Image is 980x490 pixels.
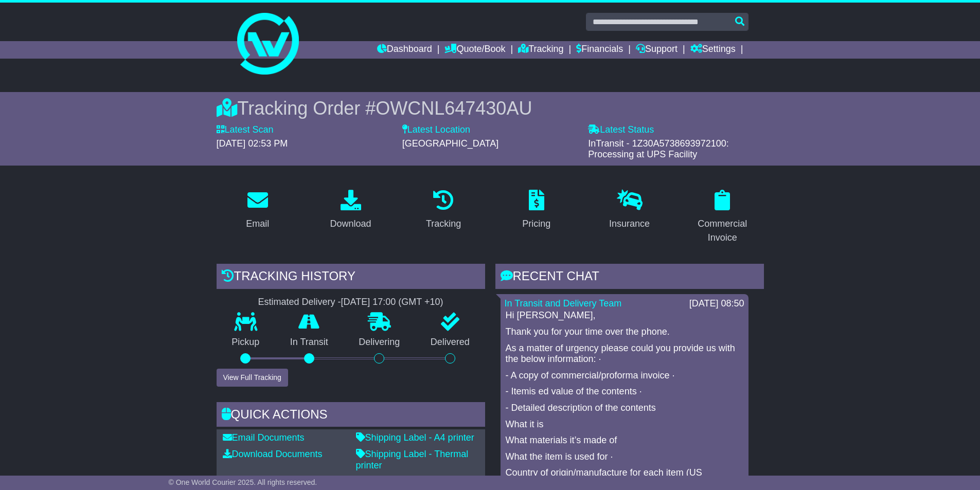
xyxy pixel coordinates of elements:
[275,337,344,348] p: In Transit
[444,41,505,59] a: Quote/Book
[506,370,743,382] p: - A copy of commercial/proforma invoice ·
[419,186,468,234] a: Tracking
[239,186,276,234] a: Email
[246,217,269,231] div: Email
[506,403,743,414] p: - Detailed description of the contents
[217,264,485,292] div: Tracking history
[506,419,743,430] p: What it is
[377,41,432,59] a: Dashboard
[506,326,743,338] p: Thank you for your time over the phone.
[588,138,729,160] span: InTransit - 1Z30A5738693972100: Processing at UPS Facility
[356,449,469,470] a: Shipping Label - Thermal printer
[402,138,498,149] span: [GEOGRAPHIC_DATA]
[495,264,764,292] div: RECENT CHAT
[402,124,470,136] label: Latest Location
[330,217,371,231] div: Download
[688,217,757,245] div: Commercial Invoice
[217,337,275,348] p: Pickup
[217,297,485,308] div: Estimated Delivery -
[356,432,474,443] a: Shipping Label - A4 printer
[505,298,622,308] a: In Transit and Delivery Team
[341,297,443,308] div: [DATE] 17:00 (GMT +10)
[681,186,764,248] a: Commercial Invoice
[636,41,678,59] a: Support
[506,310,743,321] p: Hi [PERSON_NAME],
[217,124,274,136] label: Latest Scan
[518,41,563,59] a: Tracking
[415,337,485,348] p: Delivered
[344,337,416,348] p: Delivering
[426,217,461,231] div: Tracking
[690,41,736,59] a: Settings
[576,41,623,59] a: Financials
[323,186,378,234] a: Download
[588,124,654,136] label: Latest Status
[609,217,650,231] div: Insurance
[522,217,550,231] div: Pricing
[169,478,317,486] span: © One World Courier 2025. All rights reserved.
[217,369,288,387] button: View Full Tracking
[506,451,743,463] p: What the item is used for ·
[217,402,485,430] div: Quick Actions
[515,186,557,234] a: Pricing
[223,432,305,443] a: Email Documents
[602,186,656,234] a: Insurance
[223,449,323,459] a: Download Documents
[506,435,743,446] p: What materials it’s made of
[217,97,764,119] div: Tracking Order #
[217,138,288,149] span: [DATE] 02:53 PM
[506,343,743,365] p: As a matter of urgency please could you provide us with the below information: ·
[506,386,743,397] p: - Itemis ed value of the contents ·
[689,298,744,310] div: [DATE] 08:50
[376,98,532,119] span: OWCNL647430AU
